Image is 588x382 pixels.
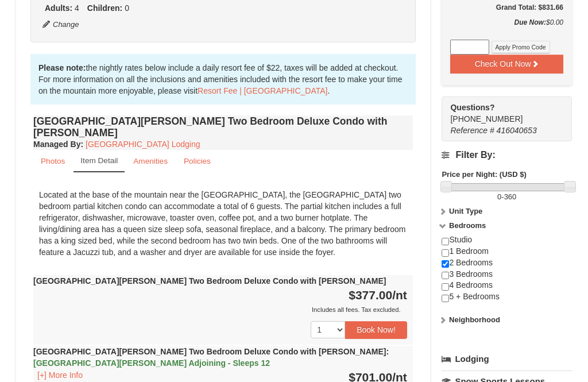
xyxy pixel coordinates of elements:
div: Located at the base of the mountain near the [GEOGRAPHIC_DATA], the [GEOGRAPHIC_DATA] two bedroom... [33,184,413,264]
a: Policies [176,151,218,173]
span: [GEOGRAPHIC_DATA][PERSON_NAME] Adjoining - Sleeps 12 [33,359,270,368]
span: : [386,348,389,357]
small: Amenities [133,157,168,166]
strong: Children: [87,4,122,13]
a: [GEOGRAPHIC_DATA] Lodging [86,140,200,149]
label: - [442,192,572,203]
span: Reference # [450,126,494,136]
strong: Please note: [38,64,86,73]
strong: [GEOGRAPHIC_DATA][PERSON_NAME] Two Bedroom Deluxe Condo with [PERSON_NAME] [33,348,389,368]
span: /nt [392,289,407,302]
span: 416040653 [497,126,537,136]
strong: Bedrooms [449,222,486,230]
strong: Questions? [450,103,494,113]
span: 4 [75,4,79,13]
button: Apply Promo Code [492,41,550,54]
a: Resort Fee | [GEOGRAPHIC_DATA] [198,87,327,96]
span: Managed By [33,140,80,149]
a: Lodging [442,349,572,370]
span: 0 [125,4,129,13]
strong: Price per Night: (USD $) [442,171,526,179]
strong: Due Now: [514,19,546,27]
span: 0 [497,193,501,202]
button: Book Now! [345,322,407,339]
small: Item Detail [80,157,118,165]
strong: $377.00 [349,289,407,302]
strong: Unit Type [449,207,482,216]
button: [+] More Info [33,369,87,382]
small: Photos [41,157,65,166]
div: the nightly rates below include a daily resort fee of $22, taxes will be added at checkout. For m... [30,55,416,105]
button: Check Out Now [450,55,563,74]
strong: [GEOGRAPHIC_DATA][PERSON_NAME] Two Bedroom Deluxe Condo with [PERSON_NAME] [33,277,386,286]
a: Item Detail [73,151,125,173]
div: Studio 1 Bedroom 2 Bedrooms 3 Bedrooms 4 Bedrooms 5 + Bedrooms [442,235,572,315]
span: [PHONE_NUMBER] [450,102,551,124]
strong: Neighborhood [449,316,500,325]
button: Change [42,19,80,32]
a: Photos [33,151,72,173]
div: $0.00 [450,17,563,40]
div: Includes all fees. Tax excluded. [33,304,407,316]
strong: : [33,140,83,149]
span: 360 [504,193,517,202]
h5: Grand Total: $831.66 [450,2,563,14]
h4: Filter By: [442,151,572,161]
h4: [GEOGRAPHIC_DATA][PERSON_NAME] Two Bedroom Deluxe Condo with [PERSON_NAME] [33,116,413,139]
small: Policies [184,157,211,166]
a: Amenities [126,151,175,173]
strong: Adults: [45,4,72,13]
